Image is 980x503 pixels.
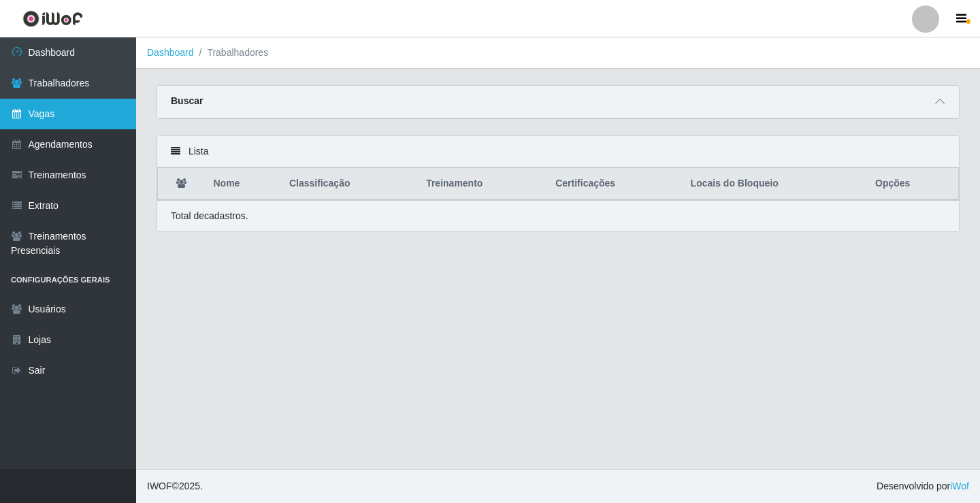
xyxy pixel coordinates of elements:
a: iWof [950,481,969,491]
a: Dashboard [147,47,194,58]
span: Desenvolvido por [877,479,969,493]
th: Treinamento [418,168,547,200]
div: Lista [157,136,959,167]
li: Trabalhadores [194,46,269,60]
th: Certificações [547,168,682,200]
th: Nome [206,168,281,200]
p: Total de cadastros. [171,209,248,223]
th: Classificação [281,168,418,200]
strong: Buscar [171,95,203,106]
img: CoreUI Logo [22,10,83,27]
span: IWOF [147,481,172,491]
nav: breadcrumb [136,37,980,69]
span: © 2025 . [147,479,203,493]
th: Locais do Bloqueio [683,168,867,200]
th: Opções [867,168,959,200]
